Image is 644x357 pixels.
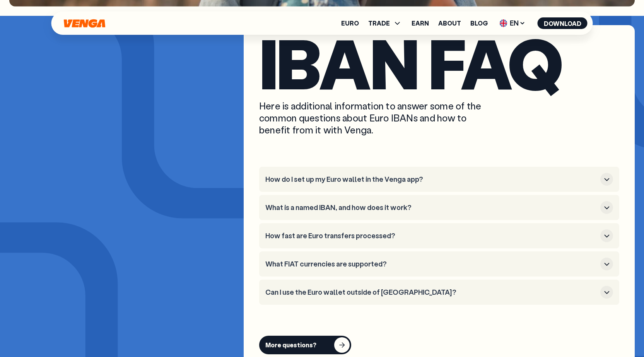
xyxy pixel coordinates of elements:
[497,17,528,29] span: EN
[63,19,106,28] svg: Home
[259,336,351,354] button: More questions?
[265,260,597,268] h3: What FIAT currencies are supported?
[500,19,507,27] img: flag-uk
[265,175,597,184] h3: How do I set up my Euro wallet in the Venga app?
[265,229,613,242] button: How fast are Euro transfers processed?
[265,173,613,186] button: How do I set up my Euro wallet in the Venga app?
[265,286,613,299] button: Can I use the Euro wallet outside of [GEOGRAPHIC_DATA]?
[265,258,613,270] button: What FIAT currencies are supported?
[368,19,402,28] span: TRADE
[265,203,597,212] h3: What is a named IBAN, and how does it work?
[470,20,488,26] a: Blog
[265,341,316,349] div: More questions?
[259,100,495,136] p: Here is additional information to answer some of the common questions about Euro IBANs and how to...
[265,201,613,214] button: What is a named IBAN, and how does it work?
[538,17,588,29] button: Download
[265,288,597,297] h3: Can I use the Euro wallet outside of [GEOGRAPHIC_DATA]?
[368,20,390,26] span: TRADE
[259,33,619,92] h2: IBAN FAQ
[341,20,359,26] a: Euro
[438,20,461,26] a: About
[265,232,597,240] h3: How fast are Euro transfers processed?
[412,20,429,26] a: Earn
